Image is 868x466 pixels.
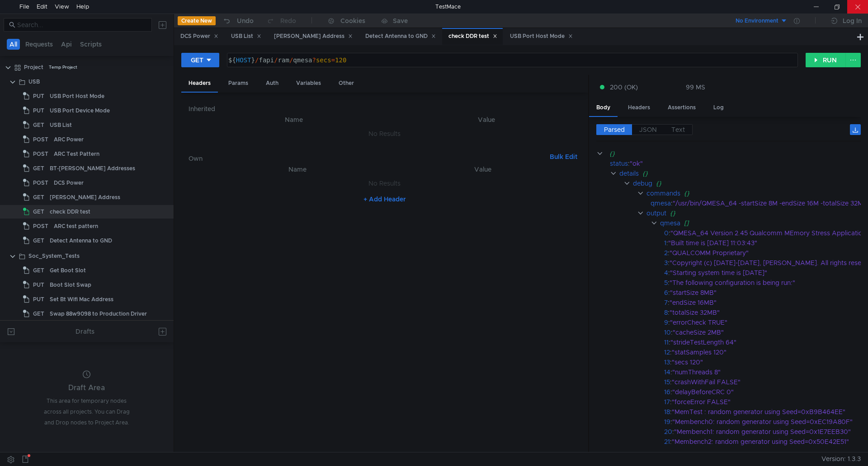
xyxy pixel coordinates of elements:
div: check DDR test [50,205,90,219]
div: Get Boot Slot [50,264,86,277]
input: Search... [17,20,146,30]
div: 1 [664,238,666,248]
div: Temp Project [49,61,77,74]
div: Headers [181,75,218,93]
span: GET [33,234,44,247]
div: Set Bt Wifi Mac Address [50,293,113,306]
div: commands [646,188,680,198]
div: USB Port Host Mode [510,32,573,41]
div: 3 [664,258,668,268]
button: Create New [178,16,216,25]
div: 17 [664,397,670,407]
div: USB Port Host Mode [50,89,104,103]
span: PUT [33,293,44,306]
div: Other [331,75,361,92]
button: No Environment [725,14,788,28]
span: Version: 1.3.3 [821,452,861,466]
div: [PERSON_NAME] Address [50,191,120,204]
div: 5 [664,278,668,288]
h6: Inherited [189,103,581,114]
div: GET [191,55,203,65]
div: BT-[PERSON_NAME] Addresses [50,162,135,175]
div: qmesa [651,198,671,208]
span: PUT [33,89,44,103]
div: 0 [664,228,669,238]
div: Auth [259,75,286,92]
span: POST [33,176,48,190]
div: USB [28,75,40,89]
div: Project [24,61,43,74]
div: 4 [664,268,668,278]
button: GET [181,53,219,67]
div: 13 [664,357,670,367]
button: Bulk Edit [546,151,581,162]
div: Undo [237,15,254,26]
span: GET [33,191,44,204]
div: 18 [664,407,670,417]
div: Headers [621,99,657,116]
span: GET [33,205,44,219]
div: 7 [664,298,668,308]
div: 15 [664,377,670,387]
span: POST [33,133,48,146]
div: No Environment [736,17,778,25]
div: check DDR test [448,32,497,41]
div: ARC Test Pattern [54,147,99,161]
div: 11 [664,337,669,347]
div: Log In [843,15,862,26]
span: Parsed [604,126,625,134]
div: Save [393,18,408,24]
th: Value [392,164,574,175]
div: 9 [664,317,668,327]
nz-embed-empty: No Results [368,179,401,187]
nz-embed-empty: No Results [368,130,401,138]
div: 10 [664,327,671,337]
div: 2 [664,248,668,258]
span: JSON [639,126,657,134]
div: USB List [50,118,72,132]
span: GET [33,307,44,321]
div: 16 [664,387,670,397]
div: Log [706,99,731,116]
div: 20 [664,427,672,437]
div: [PERSON_NAME] Address [274,32,353,41]
span: 200 (OK) [610,82,638,92]
div: debug [633,178,652,188]
button: All [7,39,20,50]
div: ARC Power [54,133,84,146]
span: GET [33,162,44,175]
div: 14 [664,367,670,377]
button: + Add Header [360,194,410,205]
span: POST [33,219,48,233]
h6: Own [189,153,546,164]
button: RUN [806,53,846,67]
span: PUT [33,104,44,117]
div: Params [221,75,255,92]
div: Boot Slot Swap [50,278,91,292]
div: Body [589,99,618,117]
div: USB List [231,32,261,41]
div: 12 [664,347,670,357]
span: PUT [33,278,44,292]
div: output [646,208,666,218]
th: Value [392,114,581,125]
div: Drafts [75,326,94,337]
div: USB Port Device Mode [50,104,110,117]
button: Redo [260,14,302,28]
span: Text [671,126,685,134]
div: details [619,168,639,178]
th: Name [196,114,392,125]
div: Detect Antenna to GND [365,32,436,41]
div: Cookies [340,15,365,26]
button: Undo [216,14,260,28]
div: 99 MS [686,83,705,91]
div: 8 [664,308,668,317]
div: qmesa [660,218,680,228]
div: 19 [664,417,670,427]
div: DCS Power [180,32,218,41]
div: Detect Antenna to GND [50,234,112,247]
div: 6 [664,288,668,298]
div: Variables [289,75,328,92]
div: Swap 88w9098 to Production Driver [50,307,147,321]
div: Soc_System_Tests [28,249,80,263]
